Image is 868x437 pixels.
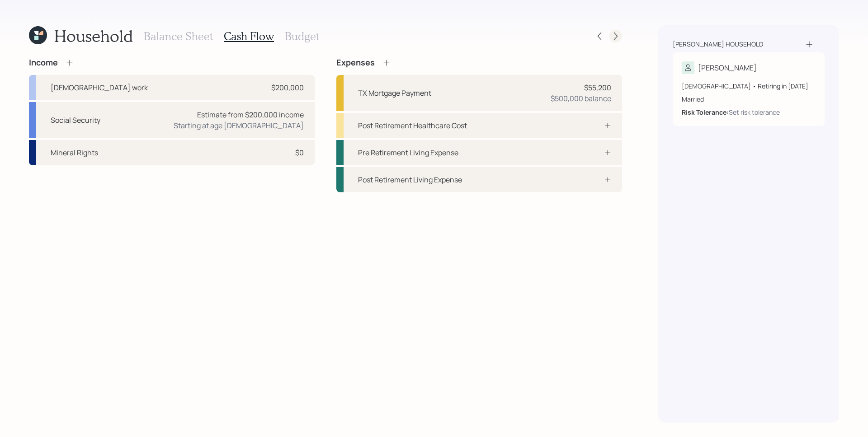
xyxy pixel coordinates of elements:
[29,58,58,68] h4: Income
[584,82,611,93] div: $55,200
[224,30,274,43] h3: Cash Flow
[358,120,467,131] div: Post Retirement Healthcare Cost
[358,147,458,158] div: Pre Retirement Living Expense
[197,109,304,120] div: Estimate from $200,000 income
[271,82,304,93] div: $200,000
[682,81,816,91] div: [DEMOGRAPHIC_DATA] • Retiring in [DATE]
[358,174,462,185] div: Post Retirement Living Expense
[551,93,611,104] div: $500,000 balance
[295,147,304,158] div: $0
[174,120,304,131] div: Starting at age [DEMOGRAPHIC_DATA]
[51,147,98,158] div: Mineral Rights
[54,26,133,46] h1: Household
[729,107,780,117] div: Set risk tolerance
[336,58,375,68] h4: Expenses
[682,94,816,104] div: Married
[144,30,213,43] h3: Balance Sheet
[698,62,757,73] div: [PERSON_NAME]
[682,108,729,116] b: Risk Tolerance:
[673,40,763,49] div: [PERSON_NAME] household
[358,88,431,98] div: TX Mortgage Payment
[285,30,319,43] h3: Budget
[51,115,100,126] div: Social Security
[51,82,148,93] div: [DEMOGRAPHIC_DATA] work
